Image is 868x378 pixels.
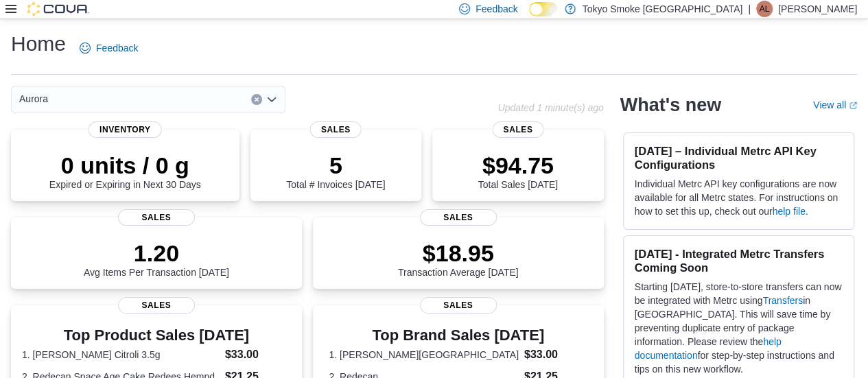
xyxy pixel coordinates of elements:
[89,121,162,138] span: Inventory
[497,102,603,113] p: Updated 1 minute(s) ago
[118,297,195,314] span: Sales
[74,34,143,62] a: Feedback
[286,152,385,179] p: 5
[772,206,805,217] a: help file
[49,152,201,179] p: 0 units / 0 g
[22,327,291,344] h3: Top Product Sales [DATE]
[756,1,773,17] div: Amy-Lauren Wolbert
[266,94,277,105] button: Open list of options
[524,346,587,363] dd: $33.00
[329,327,587,344] h3: Top Brand Sales [DATE]
[478,152,558,190] div: Total Sales [DATE]
[478,152,558,179] p: $94.75
[635,247,843,274] h3: [DATE] - Integrated Metrc Transfers Coming Soon
[11,30,66,58] h1: Home
[635,144,843,172] h3: [DATE] – Individual Metrc API Key Configurations
[398,239,519,267] p: $18.95
[118,209,195,226] span: Sales
[225,346,291,363] dd: $33.00
[96,41,138,55] span: Feedback
[22,348,220,362] dt: 1. [PERSON_NAME] Citroli 3.5g
[420,209,497,226] span: Sales
[251,94,262,105] button: Clear input
[635,336,782,361] a: help documentation
[529,16,530,17] span: Dark Mode
[762,295,803,306] a: Transfers
[398,239,519,278] div: Transaction Average [DATE]
[476,2,517,16] span: Feedback
[813,99,857,110] a: View allExternal link
[84,239,229,267] p: 1.20
[329,348,518,362] dt: 1. [PERSON_NAME][GEOGRAPHIC_DATA]
[420,297,497,314] span: Sales
[583,1,743,17] p: Tokyo Smoke [GEOGRAPHIC_DATA]
[620,94,721,116] h2: What's new
[635,280,843,376] p: Starting [DATE], store-to-store transfers can now be integrated with Metrc using in [GEOGRAPHIC_D...
[19,91,48,107] span: Aurora
[492,121,543,138] span: Sales
[84,239,229,278] div: Avg Items Per Transaction [DATE]
[778,1,857,17] p: [PERSON_NAME]
[760,1,770,17] span: AL
[27,2,89,16] img: Cova
[635,177,843,218] p: Individual Metrc API key configurations are now available for all Metrc states. For instructions ...
[310,121,362,138] span: Sales
[748,1,751,17] p: |
[49,152,201,190] div: Expired or Expiring in Next 30 Days
[529,2,558,16] input: Dark Mode
[286,152,385,190] div: Total # Invoices [DATE]
[849,102,857,110] svg: External link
